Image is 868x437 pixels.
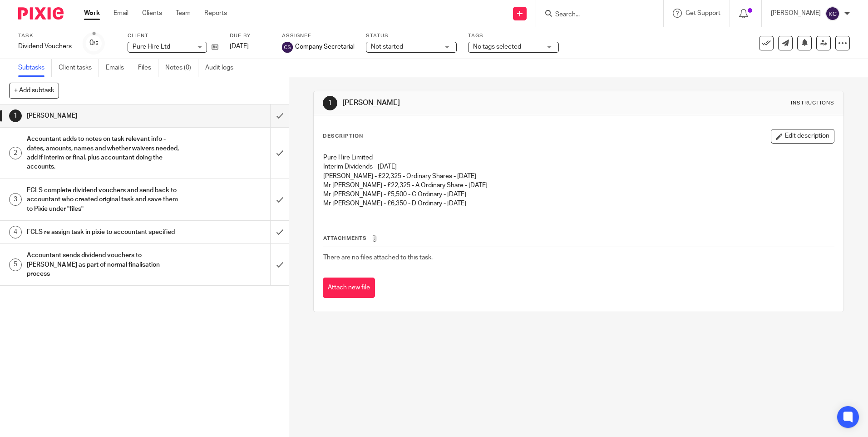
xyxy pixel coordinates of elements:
div: 1 [9,109,22,122]
a: Files [138,59,158,77]
div: 5 [9,258,22,271]
p: [PERSON_NAME] - £22,325 - Ordinary Shares - [DATE] [323,172,833,181]
p: Mr [PERSON_NAME] - £22,325 - A Ordinary Share - [DATE] [323,181,833,190]
p: [PERSON_NAME] [771,9,821,18]
a: Subtasks [18,59,52,77]
a: Email [113,9,128,18]
a: Audit logs [205,59,240,77]
span: No tags selected [473,44,521,50]
label: Due by [230,32,271,40]
div: Instructions [791,99,834,107]
p: Pure Hire Limited [323,153,833,162]
p: Mr [PERSON_NAME] - £6,350 - D Ordinary - [DATE] [323,199,833,208]
span: Company Secretarial [295,42,355,51]
input: Search [554,11,636,19]
a: Client tasks [59,59,99,77]
img: svg%3E [282,42,293,53]
h1: FCLS re assign task in pixie to accountant specified [27,225,183,239]
h1: [PERSON_NAME] [342,98,598,108]
h1: [PERSON_NAME] [27,109,183,123]
p: Description [323,133,363,140]
img: Pixie [18,7,64,20]
div: 4 [9,226,22,238]
p: Mr [PERSON_NAME] - £5,500 - C Ordinary - [DATE] [323,190,833,199]
div: 3 [9,193,22,206]
a: Notes (0) [165,59,198,77]
div: 0 [89,38,99,48]
h1: FCLS complete dividend vouchers and send back to accountant who created original task and save th... [27,184,183,216]
span: Get Support [686,10,720,16]
span: There are no files attached to this task. [323,254,433,261]
div: Dividend Vouchers [18,42,72,51]
span: Attachments [323,236,367,241]
a: Clients [142,9,162,18]
label: Tags [468,32,559,40]
div: 1 [323,96,337,110]
span: Not started [371,44,403,50]
a: Work [84,9,100,18]
h1: Accountant adds to notes on task relevant info - dates, amounts, names and whether waivers needed... [27,132,183,174]
a: Reports [204,9,227,18]
label: Task [18,32,72,40]
p: Interim Dividends - [DATE] [323,162,833,171]
label: Status [366,32,457,40]
button: + Add subtask [9,83,59,98]
label: Assignee [282,32,355,40]
a: Team [176,9,191,18]
a: Emails [106,59,131,77]
img: svg%3E [825,6,840,21]
label: Client [128,32,218,40]
button: Attach new file [323,278,375,298]
div: 2 [9,147,22,159]
span: Pure Hire Ltd [133,44,170,50]
small: /5 [94,41,99,46]
span: [DATE] [230,43,249,50]
button: Edit description [771,129,834,144]
h1: Accountant sends dividend vouchers to [PERSON_NAME] as part of normal finalisation process [27,248,183,281]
